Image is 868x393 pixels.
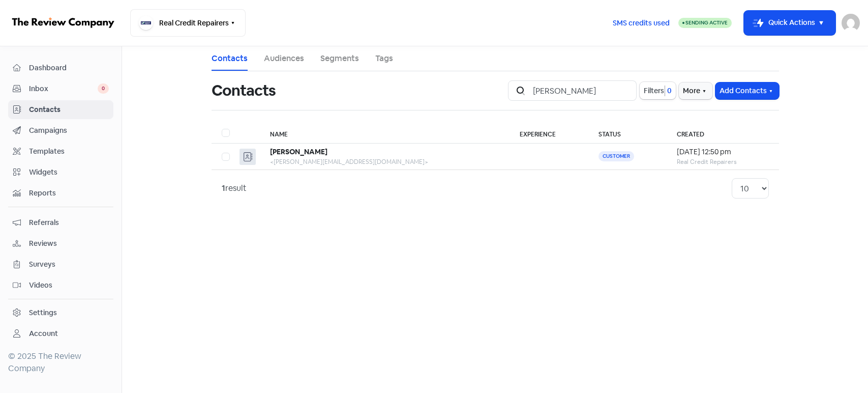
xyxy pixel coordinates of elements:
[8,59,113,77] a: Dashboard
[679,82,712,99] button: More
[604,17,678,27] a: SMS credits used
[510,123,588,144] th: Experience
[8,100,113,119] a: Contacts
[29,104,109,115] span: Contacts
[222,183,225,193] strong: 1
[8,79,113,98] a: Inbox 0
[8,142,113,161] a: Templates
[8,121,113,140] a: Campaigns
[29,167,109,178] span: Widgets
[685,19,728,26] span: Sending Active
[29,238,109,249] span: Reviews
[677,147,769,157] div: [DATE] 12:50 pm
[130,9,246,37] button: Real Credit Repairers
[8,163,113,182] a: Widgets
[212,52,248,65] a: Contacts
[8,184,113,203] a: Reports
[8,276,113,295] a: Videos
[613,18,670,29] span: SMS credits used
[29,217,109,228] span: Referrals
[8,324,113,343] a: Account
[667,123,779,144] th: Created
[260,123,509,144] th: Name
[29,83,98,94] span: Inbox
[644,86,664,96] span: Filters
[527,80,637,101] input: Search
[640,82,676,99] button: Filters0
[8,350,113,375] div: © 2025 The Review Company
[29,328,58,339] div: Account
[29,125,109,136] span: Campaigns
[29,188,109,199] span: Reports
[29,280,109,291] span: Videos
[29,259,109,270] span: Surveys
[8,255,113,274] a: Surveys
[320,52,359,65] a: Segments
[29,63,109,73] span: Dashboard
[598,151,634,161] span: Customer
[270,157,499,166] div: <[PERSON_NAME][EMAIL_ADDRESS][DOMAIN_NAME]>
[678,17,732,29] a: Sending Active
[29,307,57,318] div: Settings
[8,303,113,322] a: Settings
[677,157,769,166] div: Real Credit Repairers
[715,82,779,99] button: Add Contacts
[29,146,109,157] span: Templates
[744,11,835,35] button: Quick Actions
[222,182,247,194] div: result
[98,83,109,94] span: 0
[842,14,860,32] img: User
[8,234,113,253] a: Reviews
[264,52,304,65] a: Audiences
[270,147,327,156] b: [PERSON_NAME]
[375,52,393,65] a: Tags
[588,123,667,144] th: Status
[212,74,276,107] h1: Contacts
[665,86,672,96] span: 0
[8,213,113,232] a: Referrals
